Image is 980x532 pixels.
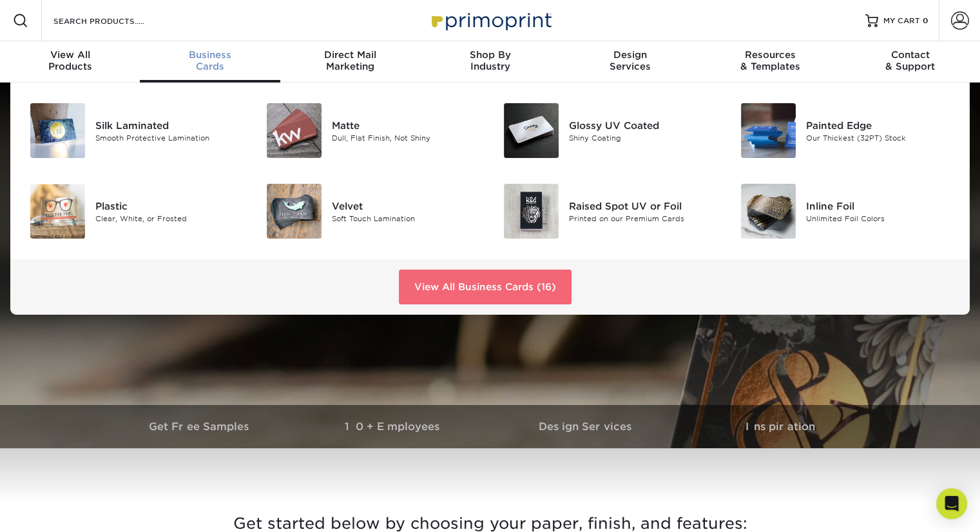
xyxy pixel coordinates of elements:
div: Open Intercom Messenger [936,488,967,519]
div: Unlimited Foil Colors [806,213,954,224]
a: View All Business Cards (16) [399,270,572,304]
div: Marketing [280,49,420,72]
input: SEARCH PRODUCTS..... [52,13,178,28]
span: Design [560,49,700,61]
a: BusinessCards [140,41,280,83]
a: Plastic Business Cards Plastic Clear, White, or Frosted [26,179,244,244]
div: Printed on our Premium Cards [569,213,717,224]
a: Raised Spot UV or Foil Business Cards Raised Spot UV or Foil Printed on our Premium Cards [500,179,718,244]
span: Resources [700,49,840,61]
a: Velvet Business Cards Velvet Soft Touch Lamination [263,179,481,244]
span: 0 [923,16,928,25]
img: Plastic Business Cards [30,184,85,239]
div: Smooth Protective Lamination [95,132,244,143]
div: Glossy UV Coated [569,118,717,132]
span: Business [140,49,280,61]
a: Resources& Templates [700,41,840,83]
img: Painted Edge Business Cards [741,103,796,158]
div: & Templates [700,49,840,72]
img: Matte Business Cards [267,103,322,158]
div: Plastic [95,199,244,213]
div: Painted Edge [806,118,954,132]
div: Soft Touch Lamination [332,213,480,224]
div: Matte [332,118,480,132]
span: Contact [840,49,980,61]
span: Shop By [420,49,560,61]
iframe: Google Customer Reviews [3,493,110,527]
div: Cards [140,49,280,72]
div: Inline Foil [806,199,954,213]
img: Velvet Business Cards [267,184,322,239]
div: Services [560,49,700,72]
img: Inline Foil Business Cards [741,184,796,239]
div: Silk Laminated [95,118,244,132]
div: Shiny Coating [569,132,717,143]
a: Shop ByIndustry [420,41,560,83]
img: Glossy UV Coated Business Cards [504,103,559,158]
a: Silk Laminated Business Cards Silk Laminated Smooth Protective Lamination [26,98,244,163]
div: Velvet [332,199,480,213]
div: Raised Spot UV or Foil [569,199,717,213]
div: Industry [420,49,560,72]
a: Painted Edge Business Cards Painted Edge Our Thickest (32PT) Stock [736,98,954,163]
a: Glossy UV Coated Business Cards Glossy UV Coated Shiny Coating [500,98,718,163]
div: Our Thickest (32PT) Stock [806,132,954,143]
a: Direct MailMarketing [280,41,420,83]
img: Raised Spot UV or Foil Business Cards [504,184,559,239]
span: Direct Mail [280,49,420,61]
img: Primoprint [426,6,555,34]
div: Clear, White, or Frosted [95,213,244,224]
a: DesignServices [560,41,700,83]
a: Inline Foil Business Cards Inline Foil Unlimited Foil Colors [736,179,954,244]
div: & Support [840,49,980,72]
a: Matte Business Cards Matte Dull, Flat Finish, Not Shiny [263,98,481,163]
img: Silk Laminated Business Cards [30,103,85,158]
span: MY CART [883,15,920,26]
a: Contact& Support [840,41,980,83]
div: Dull, Flat Finish, Not Shiny [332,132,480,143]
